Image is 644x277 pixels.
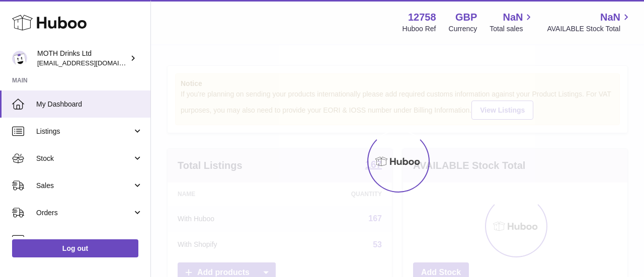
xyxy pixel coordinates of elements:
span: [EMAIL_ADDRESS][DOMAIN_NAME] [37,59,148,67]
strong: 12758 [408,11,436,24]
div: Currency [449,24,477,34]
img: orders@mothdrinks.com [12,51,27,66]
div: Huboo Ref [403,24,436,34]
span: AVAILABLE Stock Total [547,24,632,34]
span: Usage [36,235,143,245]
span: Sales [36,181,132,191]
a: NaN Total sales [490,11,534,34]
div: MOTH Drinks Ltd [37,49,128,68]
span: Total sales [490,24,534,34]
span: NaN [503,11,523,24]
strong: GBP [455,11,477,24]
a: Log out [12,239,138,257]
span: Orders [36,208,132,218]
span: Listings [36,127,132,136]
span: Stock [36,154,132,163]
span: NaN [600,11,620,24]
span: My Dashboard [36,100,143,109]
a: NaN AVAILABLE Stock Total [547,11,632,34]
